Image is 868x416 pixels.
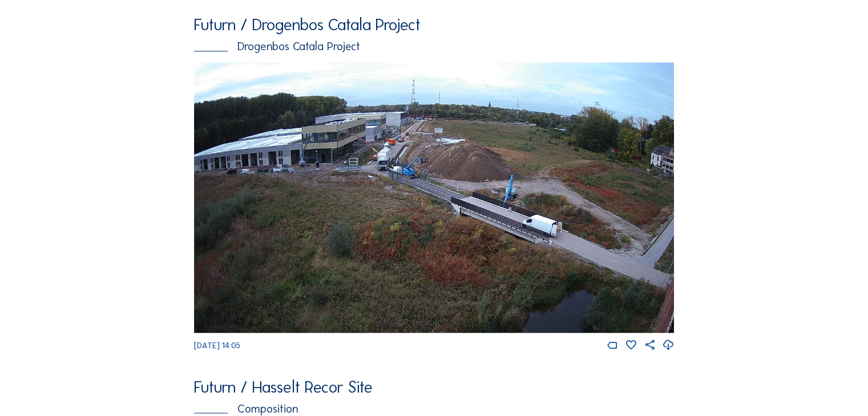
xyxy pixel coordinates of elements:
[194,340,240,350] span: [DATE] 14:05
[194,62,674,333] img: Image
[194,403,674,414] div: Composition
[194,17,674,33] div: Futurn / Drogenbos Catala Project
[194,379,674,395] div: Futurn / Hasselt Recor Site
[194,41,674,52] div: Drogenbos Catala Project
